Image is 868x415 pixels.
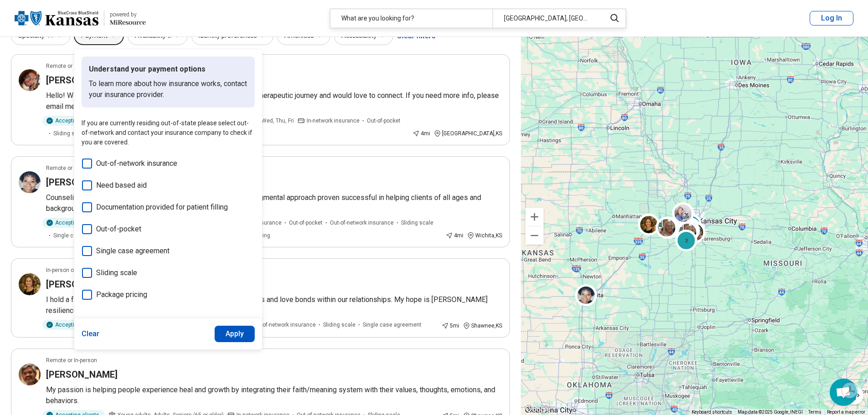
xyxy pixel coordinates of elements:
p: Remote or In-person [46,164,97,172]
a: Report a map error [827,410,865,415]
span: Out-of-pocket [289,219,323,227]
span: Single case agreement [363,321,421,329]
div: 4 mi [446,231,463,240]
h3: [PERSON_NAME] [46,176,118,189]
h3: [PERSON_NAME] [46,74,118,87]
h3: [PERSON_NAME] [46,368,118,381]
span: Out-of-pocket [367,117,401,125]
button: Zoom in [525,208,544,226]
p: My passion is helping people experience heal and growth by integrating their faith/meaning system... [46,384,502,406]
span: Out-of-network insurance [252,321,316,329]
div: Accepting clients [42,218,105,228]
p: Remote or In-person [46,356,97,364]
div: 4 mi [412,129,430,138]
button: Log In [810,11,853,26]
span: Sliding scale [323,321,355,329]
a: Terms (opens in new tab) [808,410,822,415]
div: What are you looking for? [330,9,493,28]
div: [GEOGRAPHIC_DATA] , KS [434,129,502,138]
p: I hold a fundamental belief in the profound impact of both fear bonds and love bonds within our r... [46,294,502,316]
span: Single case agreement [96,246,169,256]
p: Understand your payment options [89,64,247,75]
span: Out-of-pocket [96,224,141,235]
span: Out-of-network insurance [330,219,394,227]
div: Accepting clients [42,320,105,330]
span: Sliding scale [401,219,433,227]
a: Blue Cross Blue Shield Kansaspowered by [15,7,146,29]
div: 3 [675,229,697,251]
div: Shawnee , KS [463,322,502,330]
button: Clear [82,326,100,342]
button: Zoom out [525,226,544,245]
img: Blue Cross Blue Shield Kansas [15,7,98,29]
div: powered by [110,10,146,19]
p: Counseling for children & adults battling life's challenges. A non-judgmental approach proven suc... [46,192,502,214]
span: Single case agreement [53,231,112,240]
p: In-person only [46,266,81,274]
p: Remote or In-person [46,62,97,70]
span: Out-of-network insurance [96,158,177,169]
button: Apply [215,326,255,342]
span: In-network insurance [307,117,360,125]
div: 5 mi [442,322,459,330]
h3: [PERSON_NAME] [46,278,118,291]
p: Hello! Welcome to my page. I am hoping you are here to start your therapeutic journey and would l... [46,90,502,112]
span: Sliding scale [53,129,86,138]
p: To learn more about how insurance works, contact your insurance provider. [89,78,247,100]
div: [GEOGRAPHIC_DATA], [GEOGRAPHIC_DATA] [493,9,601,28]
span: Need based aid [96,180,147,191]
div: Accepting clients [42,116,105,126]
span: Documentation provided for patient filling [96,202,228,213]
span: Map data ©2025 Google, INEGI [738,410,803,415]
div: Wichita , KS [467,231,502,240]
span: Package pricing [96,289,147,300]
span: Sliding scale [96,267,137,278]
p: If you are currently residing out-of-state please select out-of-network and contact your insuranc... [82,118,255,147]
div: Open chat [830,379,857,406]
